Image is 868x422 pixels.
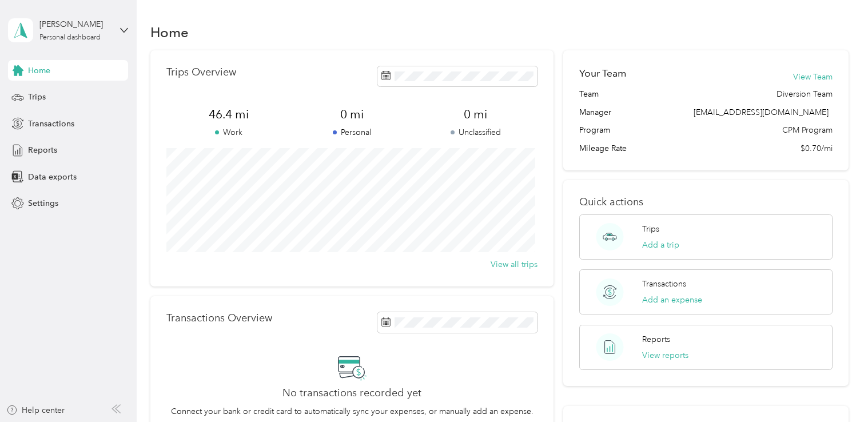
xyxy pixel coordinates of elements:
p: Transactions [642,278,686,290]
span: [EMAIL_ADDRESS][DOMAIN_NAME] [694,108,829,117]
button: Add an expense [642,294,702,306]
span: Settings [28,197,58,209]
span: CPM Program [782,124,833,136]
iframe: Everlance-gr Chat Button Frame [804,358,868,422]
div: [PERSON_NAME] [39,18,111,30]
span: Manager [579,106,611,118]
span: Reports [28,144,57,156]
p: Trips Overview [166,66,236,78]
span: 46.4 mi [166,106,290,122]
p: Unclassified [414,126,537,138]
p: Trips [642,223,659,235]
span: Mileage Rate [579,142,627,154]
span: Program [579,124,610,136]
p: Work [166,126,290,138]
p: Reports [642,333,670,345]
span: Home [28,65,50,77]
span: 0 mi [414,106,537,122]
span: Trips [28,91,46,103]
p: Quick actions [579,196,832,208]
span: Transactions [28,118,74,130]
span: Team [579,88,599,100]
button: View reports [642,349,688,361]
p: Transactions Overview [166,312,272,324]
span: Data exports [28,171,77,183]
button: Add a trip [642,239,679,251]
h2: No transactions recorded yet [282,387,421,399]
div: Personal dashboard [39,34,101,41]
button: Help center [6,404,65,416]
button: View all trips [491,258,537,270]
h1: Home [150,26,189,38]
p: Personal [290,126,414,138]
h2: Your Team [579,66,626,81]
span: $0.70/mi [801,142,833,154]
button: View Team [793,71,833,83]
span: Diversion Team [777,88,833,100]
span: 0 mi [290,106,414,122]
p: Connect your bank or credit card to automatically sync your expenses, or manually add an expense. [171,405,533,417]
